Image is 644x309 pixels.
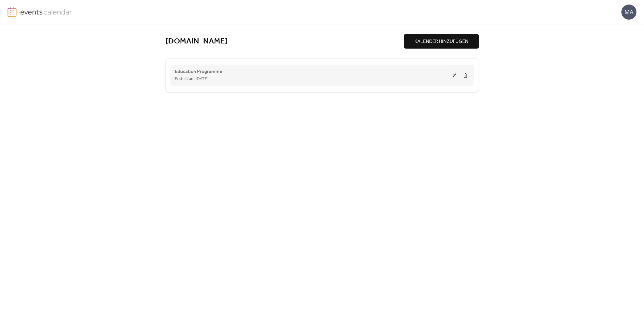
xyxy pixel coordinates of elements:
[414,38,468,45] span: KALENDER HINZUFÜGEN
[175,75,208,83] span: Erstellt am [DATE]
[404,34,479,49] button: KALENDER HINZUFÜGEN
[8,7,17,17] img: logo
[175,68,222,75] span: Education Programme
[621,5,636,20] div: MA
[20,7,72,16] img: logo-type
[175,70,222,73] a: Education Programme
[165,37,228,46] a: [DOMAIN_NAME]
